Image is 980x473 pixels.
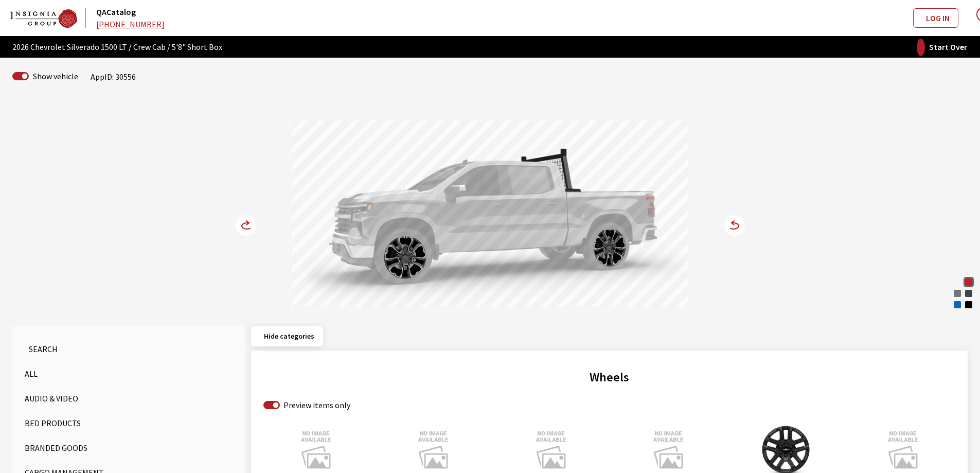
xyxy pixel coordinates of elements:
span: 2026 Chevrolet Silverado 1500 LT / Crew Cab / 5'8" Short Box [12,41,222,53]
div: Red Hot [964,277,974,287]
div: Sterling Gray Metallic [952,288,963,299]
label: Preview items only [283,399,350,411]
span: Search [29,344,58,354]
button: Branded Goods [25,437,233,458]
a: [PHONE_NUMBER] [96,19,165,29]
button: Start Over [916,40,968,54]
img: Dashboard [10,9,77,28]
label: Show vehicle [33,70,78,82]
span: Click to hide category section. [264,331,314,341]
span: Start Over [929,42,967,52]
button: Audio & Video [25,388,233,409]
div: Riptide Blue Metallic [952,300,963,310]
div: Black [964,300,974,310]
h2: Wheels [263,368,955,387]
div: Cypress Gray [964,288,974,299]
a: QACatalog [96,7,136,17]
button: Log In [913,8,958,28]
button: Hide categories [251,326,323,346]
button: Bed Products [25,413,233,433]
a: QACatalog logo [10,8,94,28]
button: your cart [967,5,980,31]
button: All [25,363,233,384]
div: Summit White [952,277,963,287]
div: AppID: 30556 [91,71,136,83]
